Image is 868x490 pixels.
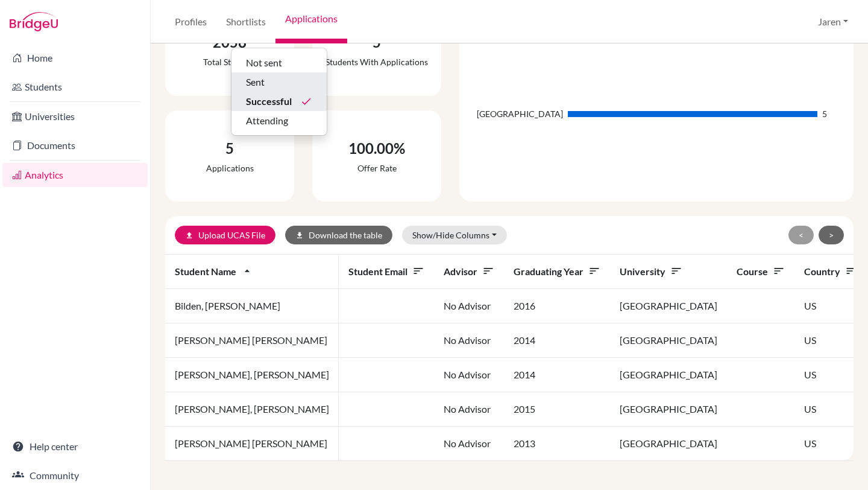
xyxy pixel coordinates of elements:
[504,289,610,323] td: 2016
[2,434,148,459] a: Help center
[504,358,610,392] td: 2014
[794,358,867,392] td: US
[620,266,682,277] span: University
[206,138,254,159] div: 5
[206,162,254,174] div: Applications
[2,75,148,99] a: Students
[2,104,148,129] a: Universities
[610,358,727,392] td: [GEOGRAPHIC_DATA]
[2,46,148,70] a: Home
[819,226,844,244] button: >
[165,358,339,392] td: [PERSON_NAME], [PERSON_NAME]
[246,113,288,128] span: Attending
[412,265,424,277] i: sort
[794,323,867,358] td: US
[670,265,682,277] i: sort
[737,266,785,277] span: Course
[241,265,253,277] i: arrow_drop_up
[482,265,494,277] i: sort
[325,56,428,68] div: Students with applications
[165,323,339,358] td: [PERSON_NAME] [PERSON_NAME]
[175,266,253,277] span: Student name
[794,289,867,323] td: US
[231,48,327,136] div: Status
[203,56,256,68] div: Total students
[845,265,857,277] i: sort
[231,53,327,72] button: Not sent
[434,427,504,461] td: No Advisor
[444,266,494,277] span: Advisor
[504,427,610,461] td: 2013
[2,133,148,157] a: Documents
[504,392,610,427] td: 2015
[285,226,392,244] button: downloadDownload the table
[514,266,600,277] span: Graduating year
[804,266,857,277] span: Country
[231,111,327,130] button: Attending
[402,226,507,244] button: Show/Hide Columns
[165,392,339,427] td: [PERSON_NAME], [PERSON_NAME]
[231,92,327,111] button: Successfuldone
[2,463,148,488] a: Community
[773,265,785,277] i: sort
[794,427,867,461] td: US
[348,138,405,159] div: 100.00%
[231,72,327,92] button: Sent
[434,289,504,323] td: No Advisor
[348,266,424,277] span: Student email
[813,10,854,33] button: Jaren
[794,392,867,427] td: US
[165,289,339,323] td: Bilden, [PERSON_NAME]
[434,358,504,392] td: No Advisor
[10,12,58,31] img: Bridge-U
[822,107,827,120] div: 5
[348,162,405,174] div: Offer rate
[300,95,312,107] i: done
[504,323,610,358] td: 2014
[175,226,275,244] a: uploadUpload UCAS File
[588,265,600,277] i: sort
[185,231,193,240] i: upload
[610,323,727,358] td: [GEOGRAPHIC_DATA]
[610,289,727,323] td: [GEOGRAPHIC_DATA]
[246,75,265,89] span: Sent
[610,427,727,461] td: [GEOGRAPHIC_DATA]
[434,392,504,427] td: No Advisor
[246,56,282,70] span: Not sent
[434,323,504,358] td: No Advisor
[788,226,814,244] button: <
[2,163,148,187] a: Analytics
[469,107,562,120] div: [GEOGRAPHIC_DATA]
[295,231,304,240] i: download
[165,427,339,461] td: [PERSON_NAME] [PERSON_NAME]
[610,392,727,427] td: [GEOGRAPHIC_DATA]
[246,94,292,109] span: Successful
